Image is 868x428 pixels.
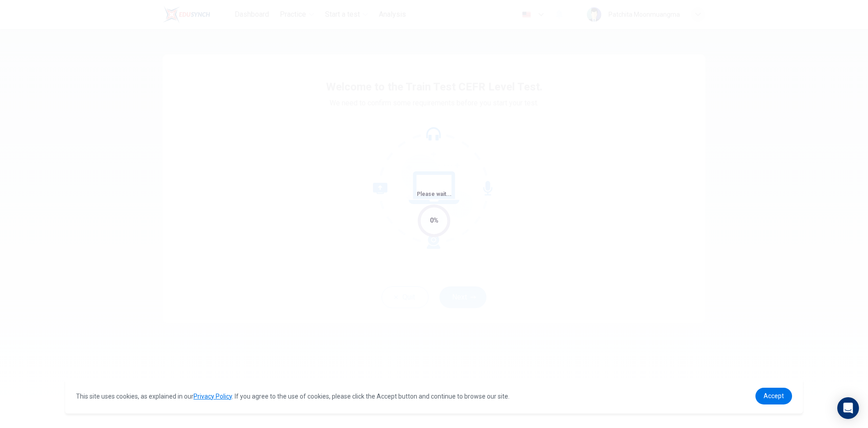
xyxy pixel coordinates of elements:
[417,191,452,197] span: Please wait...
[76,393,509,400] span: This site uses cookies, as explained in our . If you agree to the use of cookies, please click th...
[755,388,792,404] a: dismiss cookie message
[764,392,784,399] span: Accept
[430,215,439,226] div: 0%
[65,379,803,414] div: cookieconsent
[837,397,859,419] div: Open Intercom Messenger
[193,393,232,400] a: Privacy Policy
